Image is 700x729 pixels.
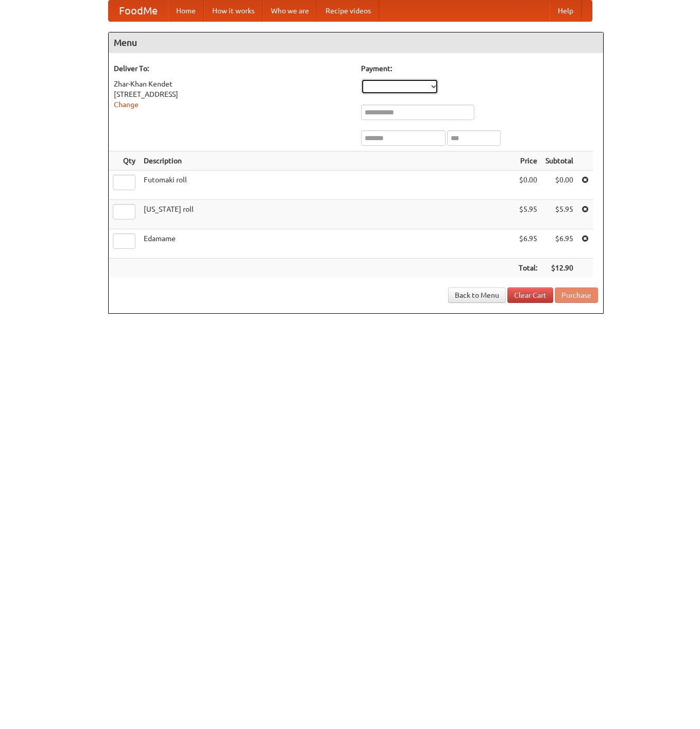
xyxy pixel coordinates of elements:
th: Subtotal [541,151,577,171]
a: Change [114,100,139,109]
td: $6.95 [541,229,577,259]
div: [STREET_ADDRESS] [114,89,351,99]
td: $5.95 [541,200,577,229]
th: Qty [109,151,140,171]
th: $12.90 [541,259,577,278]
div: Zhar-Khan Kendet [114,79,351,89]
th: Price [515,151,541,171]
a: Home [168,1,204,21]
a: Recipe videos [317,1,379,21]
a: Who we are [263,1,317,21]
td: $6.95 [515,229,541,259]
a: FoodMe [109,1,168,21]
a: Clear Cart [507,287,553,303]
h4: Menu [109,32,603,53]
a: How it works [204,1,263,21]
h5: Payment: [361,63,598,74]
td: $5.95 [515,200,541,229]
a: Back to Menu [448,287,506,303]
h5: Deliver To: [114,63,351,74]
th: Description [140,151,515,171]
td: $0.00 [541,171,577,200]
td: [US_STATE] roll [140,200,515,229]
td: Futomaki roll [140,171,515,200]
button: Purchase [555,287,598,303]
td: Edamame [140,229,515,259]
td: $0.00 [515,171,541,200]
th: Total: [515,259,541,278]
a: Help [550,1,582,21]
